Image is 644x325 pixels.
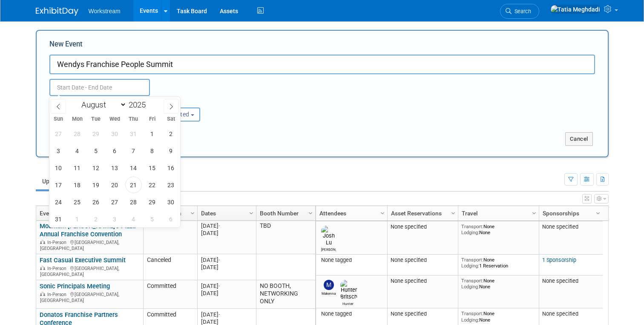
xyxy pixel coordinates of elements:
span: August 13, 2025 [106,160,123,176]
img: Josh Lu [321,226,336,246]
span: September 1, 2025 [69,211,86,227]
span: August 8, 2025 [144,142,161,159]
img: In-Person Event [40,240,45,244]
div: [GEOGRAPHIC_DATA], [GEOGRAPHIC_DATA] [40,264,139,277]
span: August 22, 2025 [144,177,161,193]
a: Asset Reservations [391,206,452,221]
div: [DATE] [201,222,252,229]
img: Hunter Britsch [340,280,357,300]
span: None specified [391,257,427,263]
span: In-Person [47,292,69,297]
span: - [218,311,220,318]
a: Fast Casual Executive Summit [40,256,126,264]
select: Month [78,99,126,110]
span: Search [512,8,531,15]
a: Attendees [319,206,382,221]
div: None None [461,310,535,323]
a: Event [40,206,138,221]
span: August 2, 2025 [163,125,179,142]
div: None tagged [319,257,384,264]
span: August 4, 2025 [69,142,86,159]
span: None specified [542,223,578,230]
span: In-Person [47,240,69,245]
span: None specified [391,310,427,317]
span: August 24, 2025 [50,194,67,210]
a: Sonic Principals Meeting [40,282,110,290]
span: July 28, 2025 [69,125,86,142]
a: Column Settings [306,206,315,219]
span: Lodging: [461,229,479,235]
span: Mon [68,116,86,122]
div: Josh Lu [321,246,336,252]
span: Thu [124,116,143,122]
span: August 11, 2025 [69,160,86,176]
a: Upcoming19 [36,173,86,189]
span: August 18, 2025 [69,177,86,193]
div: None None [461,278,535,290]
span: August 26, 2025 [88,194,104,210]
span: August 20, 2025 [106,177,123,193]
span: August 29, 2025 [144,194,161,210]
span: Column Settings [595,210,601,217]
div: [DATE] [201,264,252,271]
a: Column Settings [593,206,603,219]
a: Column Settings [529,206,539,219]
span: Column Settings [450,210,457,217]
span: August 14, 2025 [125,160,142,176]
span: August 31, 2025 [50,211,67,227]
td: Committed [143,220,197,254]
span: August 27, 2025 [106,194,123,210]
div: [DATE] [201,311,252,318]
img: ExhibitDay [36,7,78,16]
a: Column Settings [188,206,197,219]
span: Sat [161,116,180,122]
span: Column Settings [531,210,538,217]
div: None tagged [319,310,384,317]
span: Sun [49,116,68,122]
button: Cancel [565,132,593,146]
a: Sponsorships [543,206,597,221]
input: Year [126,100,152,110]
div: [DATE] [201,256,252,264]
span: August 10, 2025 [50,160,67,176]
span: July 31, 2025 [125,125,142,142]
span: Transport: [461,223,483,229]
span: August 12, 2025 [88,160,104,176]
span: Transport: [461,257,483,263]
span: Tue [86,116,105,122]
span: None specified [542,310,578,317]
div: [DATE] [201,229,252,237]
span: Column Settings [248,210,255,217]
span: Column Settings [379,210,386,217]
div: Hunter Britsch [340,300,355,306]
span: August 21, 2025 [125,177,142,193]
a: Mountain [PERSON_NAME]’s Pizza Annual Franchise Convention [40,222,136,238]
div: Attendance / Format: [49,96,130,107]
span: Fri [143,116,161,122]
span: July 27, 2025 [50,125,67,142]
span: August 17, 2025 [50,177,67,193]
span: None specified [391,223,427,230]
span: Lodging: [461,284,479,290]
div: None None [461,223,535,236]
div: None 1 Reservation [461,257,535,269]
img: Makenna Clark [324,280,334,290]
span: August 5, 2025 [88,142,104,159]
span: August 3, 2025 [50,142,67,159]
span: Workstream [89,8,121,15]
a: Travel [462,206,533,221]
span: August 6, 2025 [106,142,123,159]
span: Column Settings [307,210,314,217]
span: August 16, 2025 [163,160,179,176]
span: August 19, 2025 [88,177,104,193]
span: August 23, 2025 [163,177,179,193]
span: September 5, 2025 [144,211,161,227]
span: August 1, 2025 [144,125,161,142]
span: - [218,283,220,289]
div: [DATE] [201,282,252,290]
span: Transport: [461,278,483,284]
img: Tatia Meghdadi [550,5,601,14]
div: Makenna Clark [321,290,336,296]
td: TBD [256,220,315,254]
span: August 15, 2025 [144,160,161,176]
